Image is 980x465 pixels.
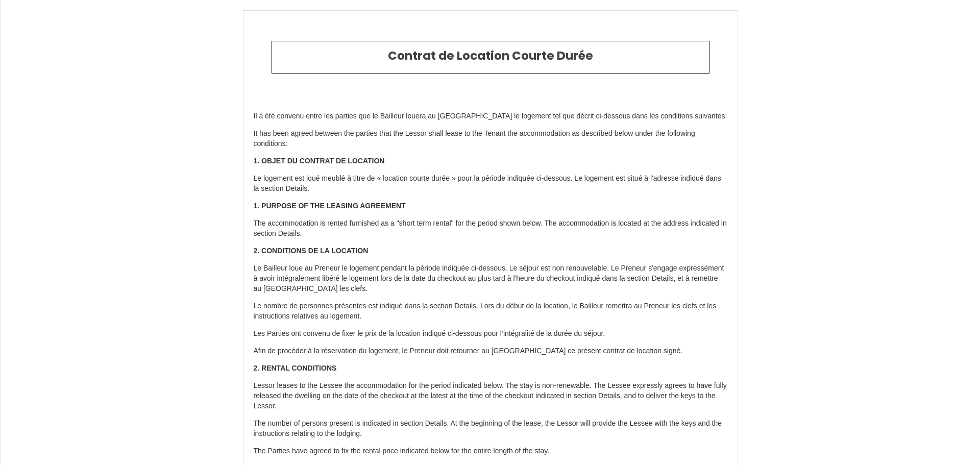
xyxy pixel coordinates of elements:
[254,263,727,294] p: Le Bailleur loue au Preneur le logement pendant la période indiquée ci-dessous. Le séjour est non...
[254,301,727,322] p: Le nombre de personnes présentes est indiqué dans la section Details. Lors du début de la locatio...
[254,218,727,239] p: The accommodation is rented furnished as a "short term rental" for the period shown below. The ac...
[254,157,385,165] strong: 1. OBJET DU CONTRAT DE LOCATION
[254,111,727,121] p: Il a été convenu entre les parties que le Bailleur louera au [GEOGRAPHIC_DATA] le logement tel qu...
[280,49,701,63] h2: Contrat de Location Courte Durée
[254,346,727,356] p: Afin de procéder à la réservation du logement, le Preneur doit retourner au [GEOGRAPHIC_DATA] ce ...
[254,446,727,456] p: The Parties have agreed to fix the rental price indicated below for the entire length of the stay.
[254,329,727,339] p: Les Parties ont convenu de fixer le prix de la location indiqué ci-dessous pour l’intégralité de ...
[254,381,727,411] p: Lessor leases to the Lessee the accommodation for the period indicated below. The stay is non-ren...
[254,129,727,149] p: It has been agreed between the parties that the Lessor shall lease to the Tenant the accommodatio...
[254,364,337,372] strong: 2. RENTAL CONDITIONS
[254,419,727,439] p: The number of persons present is indicated in section Details. At the beginning of the lease, the...
[254,202,406,210] strong: 1. PURPOSE OF THE LEASING AGREEMENT
[254,174,727,194] p: Le logement est loué meublé à titre de « location courte durée » pour la période indiquée ci-dess...
[254,247,369,255] strong: 2. CONDITIONS DE LA LOCATION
